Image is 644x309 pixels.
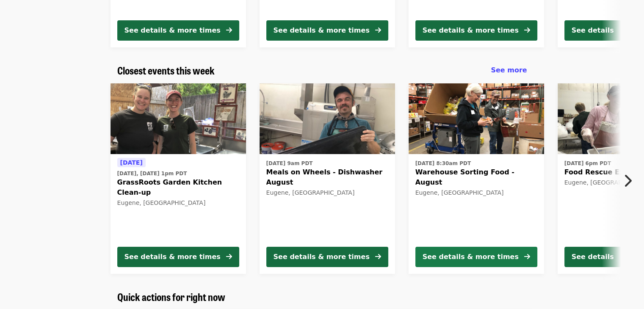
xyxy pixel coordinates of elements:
i: chevron-right icon [623,173,632,189]
div: Eugene, [GEOGRAPHIC_DATA] [117,199,239,207]
a: See details for "Warehouse Sorting Food - August" [409,83,544,274]
div: See details [572,25,614,36]
a: See details for "Meals on Wheels - Dishwasher August" [260,83,395,274]
img: GrassRoots Garden Kitchen Clean-up organized by FOOD For Lane County [111,83,246,154]
div: See details & more times [423,252,519,262]
i: arrow-right icon [226,253,232,261]
span: Quick actions for right now [117,289,225,304]
i: arrow-right icon [375,26,381,34]
button: See details & more times [266,247,388,267]
span: [DATE] [120,159,143,166]
img: Meals on Wheels - Dishwasher August organized by FOOD For Lane County [260,83,395,154]
button: See details & more times [266,20,388,41]
div: See details & more times [124,25,221,36]
button: See details & more times [117,247,239,267]
time: [DATE] 8:30am PDT [415,160,471,167]
div: See details & more times [423,25,519,36]
span: See more [491,66,527,74]
a: Closest events this week [117,64,215,77]
button: See details & more times [117,20,239,41]
i: arrow-right icon [524,253,530,261]
a: See details for "GrassRoots Garden Kitchen Clean-up" [111,83,246,274]
i: arrow-right icon [226,26,232,34]
div: See details & more times [274,25,370,36]
button: See details & more times [415,20,537,41]
span: Warehouse Sorting Food - August [415,167,537,188]
i: arrow-right icon [524,26,530,34]
div: See details & more times [124,252,221,262]
time: [DATE] 9am PDT [266,160,313,167]
span: Closest events this week [117,63,215,77]
i: arrow-right icon [375,253,381,261]
button: See details & more times [415,247,537,267]
div: See details & more times [274,252,370,262]
div: Closest events this week [111,64,534,77]
div: See details [572,252,614,262]
img: Warehouse Sorting Food - August organized by FOOD For Lane County [409,83,544,154]
a: See more [491,65,527,75]
button: Next item [616,169,644,193]
span: Meals on Wheels - Dishwasher August [266,167,388,188]
div: Eugene, [GEOGRAPHIC_DATA] [266,189,388,196]
span: GrassRoots Garden Kitchen Clean-up [117,177,239,198]
time: [DATE] 6pm PDT [564,160,611,167]
time: [DATE], [DATE] 1pm PDT [117,170,187,177]
div: Eugene, [GEOGRAPHIC_DATA] [415,189,537,196]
